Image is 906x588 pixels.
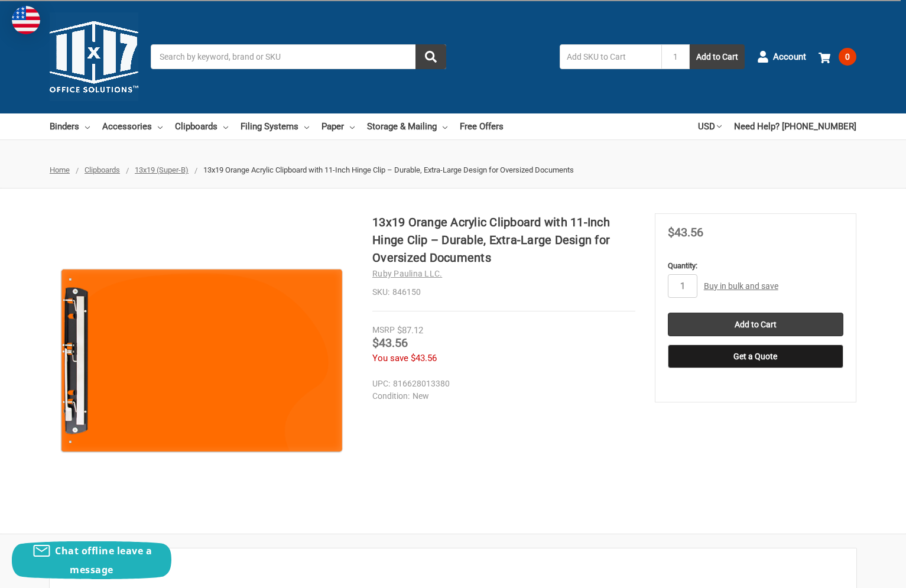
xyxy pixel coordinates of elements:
[55,544,152,576] span: Chat offline leave a message
[734,113,856,139] a: Need Help? [PHONE_NUMBER]
[50,165,70,174] a: Home
[372,353,408,363] span: You save
[135,165,189,174] a: 13x19 (Super-B)
[690,44,745,69] button: Add to Cart
[372,286,635,298] dd: 846150
[102,113,163,139] a: Accessories
[372,213,635,267] h1: 13x19 Orange Acrylic Clipboard with 11-Inch Hinge Clip – Durable, Extra-Large Design for Oversize...
[372,336,408,350] span: $43.56
[698,113,722,139] a: USD
[372,378,390,390] dt: UPC:
[411,353,437,363] span: $43.56
[668,225,703,239] span: $43.56
[668,260,843,272] label: Quantity:
[54,213,349,509] img: 13x19 Clipboard Acrylic Panel Featuring an 11" Hinge Clip Orange
[839,48,856,66] span: 0
[62,561,844,579] h2: Description
[203,165,574,174] span: 13x19 Orange Acrylic Clipboard with 11-Inch Hinge Clip – Durable, Extra-Large Design for Oversize...
[372,390,410,402] dt: Condition:
[12,6,40,34] img: duty and tax information for United States
[12,541,171,579] button: Chat offline leave a message
[808,556,906,588] iframe: Google Customer Reviews
[175,113,228,139] a: Clipboards
[560,44,661,69] input: Add SKU to Cart
[397,325,423,336] span: $87.12
[704,281,778,291] a: Buy in bulk and save
[367,113,447,139] a: Storage & Mailing
[372,324,395,336] div: MSRP
[757,41,806,72] a: Account
[151,44,446,69] input: Search by keyword, brand or SKU
[50,12,138,101] img: 11x17.com
[322,113,355,139] a: Paper
[241,113,309,139] a: Filing Systems
[372,269,442,278] a: Ruby Paulina LLC.
[668,313,843,336] input: Add to Cart
[372,378,630,390] dd: 816628013380
[819,41,856,72] a: 0
[372,390,630,402] dd: New
[50,113,90,139] a: Binders
[668,345,843,368] button: Get a Quote
[773,50,806,64] span: Account
[85,165,120,174] a: Clipboards
[372,286,389,298] dt: SKU:
[460,113,504,139] a: Free Offers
